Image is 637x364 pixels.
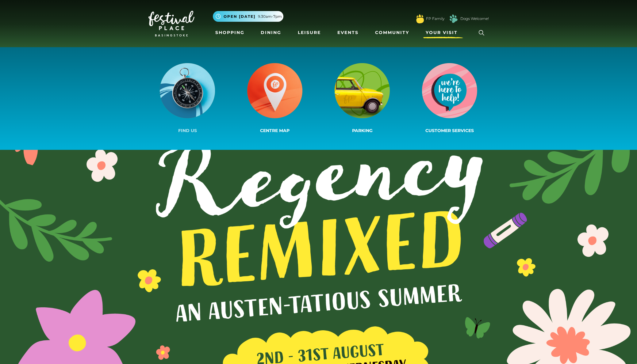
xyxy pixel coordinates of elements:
[258,14,282,19] span: 9.30am-7pm
[258,27,284,38] a: Dining
[178,128,197,133] span: Find us
[213,11,283,22] button: Open [DATE] 9.30am-7pm
[373,27,412,38] a: Community
[423,27,463,38] a: Your Visit
[319,62,406,135] a: Parking
[295,27,323,38] a: Leisure
[426,16,444,21] a: FP Family
[231,62,319,135] a: Centre Map
[460,16,489,21] a: Dogs Welcome!
[144,62,231,135] a: Find us
[426,29,458,36] span: Your Visit
[425,128,474,133] span: Customer Services
[213,27,247,38] a: Shopping
[352,128,373,133] span: Parking
[335,27,361,38] a: Events
[260,128,290,133] span: Centre Map
[224,14,255,19] span: Open [DATE]
[406,62,493,135] a: Customer Services
[148,11,194,36] img: Festival Place Logo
